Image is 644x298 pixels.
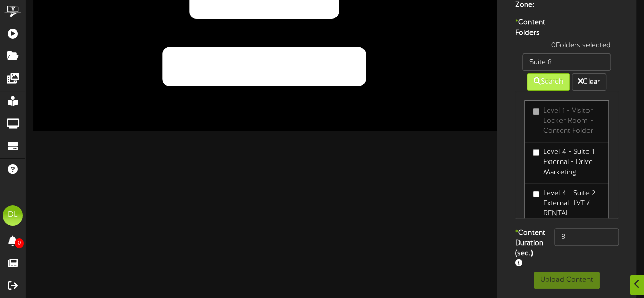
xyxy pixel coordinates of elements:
input: -- Search -- [522,53,611,71]
span: 0 [15,238,24,248]
label: Level 4 - Suite 1 External - Drive Marketing [533,147,601,178]
div: 0 Folders selected [515,41,619,53]
input: Level 1 - Visitor Locker Room - Content Folder [533,108,539,115]
input: 15 [554,228,619,246]
div: DL [3,205,23,226]
button: Clear [572,73,606,91]
input: Level 4 - Suite 2 External- LVT / RENTAL [533,191,539,197]
label: Content Folders [507,18,547,38]
label: Level 4 - Suite 2 External- LVT / RENTAL [533,188,601,219]
input: Level 4 - Suite 1 External - Drive Marketing [533,149,539,156]
button: Search [527,73,570,91]
label: Content Duration (sec.) [507,228,547,269]
button: Upload Content [534,272,600,289]
span: Level 1 - Visitor Locker Room - Content Folder [543,107,593,135]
